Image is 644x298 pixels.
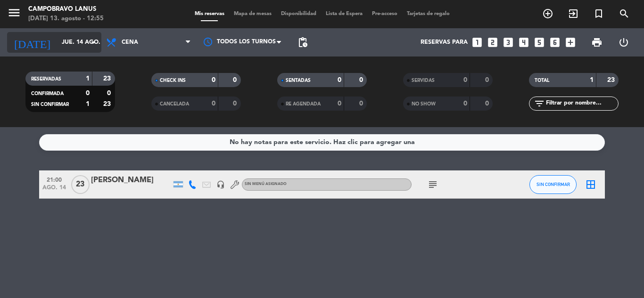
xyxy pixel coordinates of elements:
i: subject [427,179,438,190]
span: Mis reservas [190,11,229,16]
strong: 1 [86,75,90,82]
strong: 0 [212,77,215,83]
span: Reservas para [421,39,468,46]
span: print [591,37,603,48]
i: looks_one [471,36,483,48]
i: looks_two [487,36,499,48]
i: looks_6 [549,36,561,48]
i: menu [7,6,21,20]
i: looks_5 [533,36,545,48]
i: add_circle_outline [542,8,553,19]
i: border_all [585,179,596,190]
span: Tarjetas de regalo [402,11,454,16]
span: SIN CONFIRMAR [537,182,570,187]
strong: 0 [463,77,467,83]
strong: 23 [103,101,113,107]
strong: 0 [233,100,239,107]
i: looks_4 [518,36,530,48]
span: CANCELADA [160,102,189,106]
div: [DATE] 13. agosto - 12:55 [28,14,104,24]
strong: 1 [86,101,90,107]
span: 21:00 [42,174,66,185]
div: CAMPOBRAVO Lanus [28,5,104,14]
span: SIN CONFIRMAR [31,102,69,107]
span: NO SHOW [412,102,436,106]
button: SIN CONFIRMAR [529,175,577,194]
span: SERVIDAS [412,78,435,83]
i: filter_list [534,98,545,109]
span: RE AGENDADA [286,102,321,106]
span: 23 [71,175,90,194]
strong: 0 [107,90,113,97]
span: Pre-acceso [367,11,402,16]
span: Sin menú asignado [245,182,287,186]
div: LOG OUT [610,28,637,56]
i: turned_in_not [593,8,604,19]
span: pending_actions [297,37,308,48]
input: Filtrar por nombre... [545,98,618,109]
span: CONFIRMADA [31,91,64,96]
span: SENTADAS [286,78,311,83]
span: ago. 14 [42,185,66,195]
i: add_box [564,36,577,48]
i: exit_to_app [568,8,579,19]
span: CHECK INS [160,78,186,83]
span: TOTAL [535,78,549,83]
strong: 0 [233,77,239,83]
strong: 0 [359,100,365,107]
strong: 23 [103,75,113,82]
i: search [619,8,630,19]
div: [PERSON_NAME] [91,174,171,186]
strong: 0 [359,77,365,83]
strong: 0 [86,90,90,97]
strong: 0 [338,77,341,83]
strong: 0 [338,100,341,107]
i: arrow_drop_down [88,37,99,48]
i: looks_3 [502,36,514,48]
strong: 0 [485,77,491,83]
strong: 0 [212,100,215,107]
span: RESERVADAS [31,77,61,81]
strong: 0 [463,100,467,107]
div: No hay notas para este servicio. Haz clic para agregar una [230,137,415,148]
i: headset_mic [216,180,225,189]
button: menu [7,6,21,23]
strong: 1 [590,77,594,83]
span: Cena [122,39,138,46]
span: Lista de Espera [321,11,367,16]
strong: 0 [485,100,491,107]
span: Disponibilidad [276,11,321,16]
strong: 23 [607,77,617,83]
i: power_settings_new [618,37,629,48]
span: Mapa de mesas [229,11,276,16]
i: [DATE] [7,32,57,53]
